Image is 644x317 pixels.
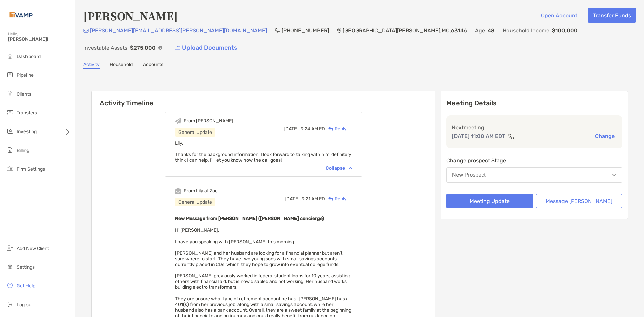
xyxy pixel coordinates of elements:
p: $275,000 [130,44,156,52]
span: Pipeline [17,72,34,78]
img: communication type [508,134,514,139]
p: $100,000 [552,26,578,35]
a: Upload Documents [170,41,242,55]
img: firm-settings icon [6,165,14,173]
p: [DATE] 11:00 AM EDT [452,132,505,140]
img: Info Icon [158,46,162,50]
img: transfers icon [6,108,14,116]
div: Reply [325,195,347,202]
span: Billing [17,148,29,153]
span: Investing [17,129,37,135]
img: investing icon [6,127,14,135]
div: General Update [175,128,215,137]
p: Change prospect Stage [446,156,622,165]
div: Collapse [326,165,352,171]
img: Open dropdown arrow [612,174,616,176]
p: Investable Assets [83,44,127,52]
span: Lily, Thanks for the background information. I look forward to talking with him, definitely think... [175,140,351,163]
img: logout icon [6,300,14,308]
img: Zoe Logo [8,3,34,27]
span: Clients [17,91,31,97]
h6: Activity Timeline [92,91,435,107]
button: Message [PERSON_NAME] [536,194,622,208]
b: New Message from [PERSON_NAME] ([PERSON_NAME] concierge) [175,216,324,221]
img: billing icon [6,146,14,154]
p: [PHONE_NUMBER] [282,26,329,35]
span: Log out [17,302,33,308]
img: Event icon [175,118,181,124]
span: 9:24 AM ED [301,126,325,132]
div: Reply [325,125,347,133]
img: Chevron icon [349,167,352,169]
button: New Prospect [446,167,622,183]
img: dashboard icon [6,52,14,60]
div: From Lily at Zoe [184,188,218,194]
p: [PERSON_NAME][EMAIL_ADDRESS][PERSON_NAME][DOMAIN_NAME] [90,26,267,35]
img: Reply icon [328,127,333,131]
p: 48 [488,26,495,35]
img: settings icon [6,263,14,271]
span: [DATE], [285,196,301,202]
span: Settings [17,264,35,270]
img: Phone Icon [275,28,280,33]
div: New Prospect [452,172,486,178]
div: General Update [175,198,215,206]
img: clients icon [6,90,14,98]
button: Meeting Update [446,194,533,208]
img: button icon [175,46,180,50]
div: From [PERSON_NAME] [184,118,233,124]
img: get-help icon [6,281,14,289]
span: Dashboard [17,54,41,59]
img: add_new_client icon [6,244,14,252]
img: pipeline icon [6,71,14,79]
span: [DATE], [284,126,300,132]
span: Transfers [17,110,37,116]
span: [PERSON_NAME]! [8,36,71,42]
button: Transfer Funds [588,8,636,23]
img: Location Icon [337,28,341,33]
a: Accounts [143,62,163,69]
h4: [PERSON_NAME] [83,8,178,23]
button: Change [593,133,617,140]
img: Reply icon [328,197,333,201]
p: Age [475,26,485,35]
a: Household [110,62,133,69]
img: Email Icon [83,29,89,33]
a: Activity [83,62,100,69]
button: Open Account [536,8,582,23]
span: Firm Settings [17,166,45,172]
span: Get Help [17,283,35,289]
p: Next meeting [452,123,617,132]
p: Meeting Details [446,99,622,107]
img: Event icon [175,188,181,194]
span: 9:21 AM ED [302,196,325,202]
p: Household Income [503,26,549,35]
span: Add New Client [17,246,49,251]
p: [GEOGRAPHIC_DATA][PERSON_NAME] , MO , 63146 [343,26,467,35]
